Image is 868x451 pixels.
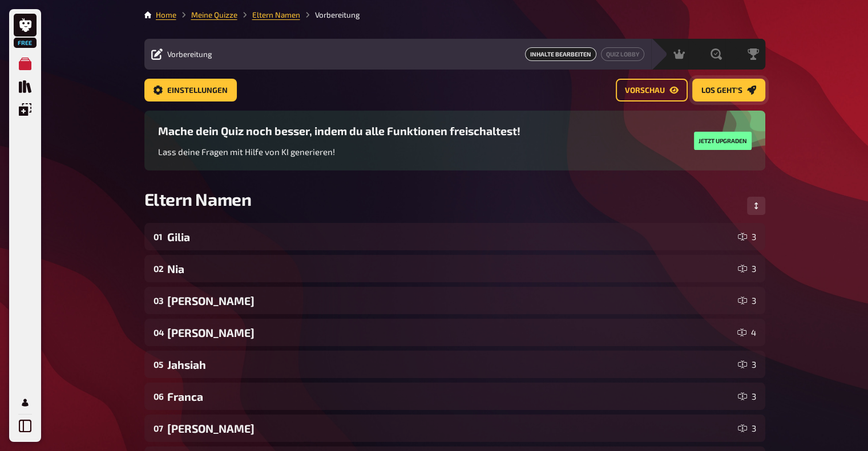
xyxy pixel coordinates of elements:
[737,328,756,337] div: 4
[738,264,756,273] div: 3
[167,262,733,275] div: Nia
[167,390,733,403] div: Franca
[154,327,163,338] div: 04
[300,9,360,21] li: Vorbereitung
[252,10,300,19] a: Eltern Namen
[158,147,335,157] span: Lass deine Fragen mit Hilfe von KI generieren!
[738,296,756,305] div: 3
[692,79,765,101] button: Los geht's
[237,9,300,21] li: Eltern Namen
[176,9,237,21] li: Meine Quizze
[167,358,733,371] div: Jahsiah
[167,50,212,59] span: Vorbereitung
[625,87,665,95] span: Vorschau
[167,294,733,307] div: [PERSON_NAME]
[167,87,228,95] span: Einstellungen
[156,9,176,21] li: Home
[158,124,520,137] h3: Mache dein Quiz noch besser, indem du alle Funktionen freischaltest!
[738,424,756,433] div: 3
[154,263,163,274] div: 02
[14,52,37,75] a: Meine Quizze
[601,47,644,61] button: Quiz Lobby
[154,359,163,369] div: 05
[14,391,37,414] a: Mein Konto
[747,197,765,215] button: Reihenfolge anpassen
[738,232,756,241] div: 3
[167,326,733,339] div: [PERSON_NAME]
[154,391,163,401] div: 06
[154,231,163,242] div: 01
[738,392,756,401] div: 3
[167,422,733,435] div: [PERSON_NAME]
[694,132,752,150] button: Jetzt upgraden
[14,98,37,121] a: Einblendungen
[191,10,237,19] a: Meine Quizze
[15,39,35,46] span: Free
[156,10,176,19] a: Home
[144,189,252,209] span: Eltern Namen
[144,79,237,101] button: Einstellungen
[167,230,733,243] div: Gilia
[154,295,163,306] div: 03
[154,423,163,433] div: 07
[525,47,596,61] a: Inhalte Bearbeiten
[616,79,688,101] button: Vorschau
[701,87,742,95] span: Los geht's
[14,75,37,98] a: Quiz Sammlung
[738,360,756,369] div: 3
